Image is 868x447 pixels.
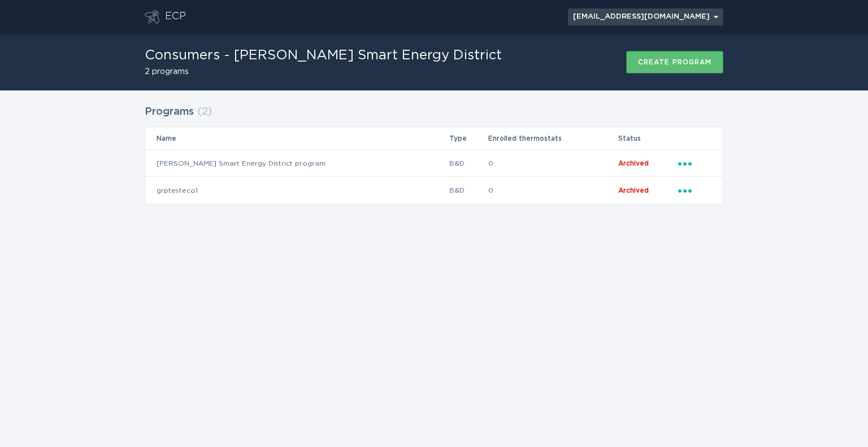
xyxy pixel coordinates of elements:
[488,127,618,150] th: Enrolled thermostats
[145,177,449,204] td: grptesteco1
[568,8,723,25] button: Open user account details
[488,177,618,204] td: 0
[573,14,718,20] div: [EMAIL_ADDRESS][DOMAIN_NAME]
[145,150,723,177] tr: 0ca5d6ba1b964d3a9b8e44efc0453baa
[145,68,502,76] h2: 2 programs
[449,177,488,204] td: B&D
[145,127,723,150] tr: Table Headers
[678,157,711,170] div: Popover menu
[449,150,488,177] td: B&D
[449,127,488,150] th: Type
[197,107,212,117] span: ( 2 )
[678,184,711,197] div: Popover menu
[568,8,723,25] div: Popover menu
[145,10,159,24] button: Go to dashboard
[145,127,449,150] th: Name
[488,150,618,177] td: 0
[638,59,711,66] div: Create program
[626,51,723,73] button: Create program
[145,177,723,204] tr: e843d5b0b3b34b299d75c755323f221c
[618,187,649,194] span: Archived
[165,10,186,24] div: ECP
[145,150,449,177] td: [PERSON_NAME] Smart Energy District program
[145,49,502,62] h1: Consumers - [PERSON_NAME] Smart Energy District
[618,160,649,167] span: Archived
[145,102,194,122] h2: Programs
[618,127,678,150] th: Status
